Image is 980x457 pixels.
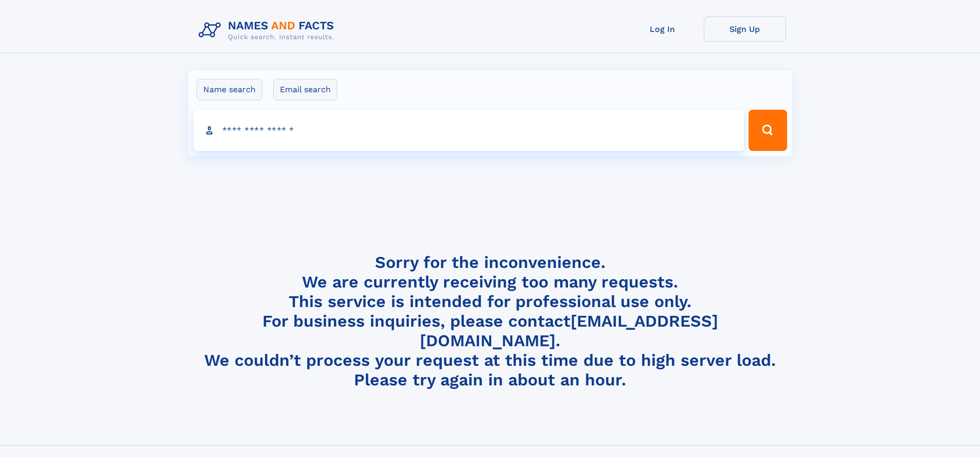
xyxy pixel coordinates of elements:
[749,110,787,151] button: Search Button
[704,16,786,42] a: Sign Up
[194,16,343,44] img: Logo Names and Facts
[621,16,704,42] a: Log In
[194,252,786,390] h4: Sorry for the inconvenience. We are currently receiving too many requests. This service is intend...
[193,110,744,151] input: search input
[273,79,337,100] label: Email search
[420,311,718,350] a: [EMAIL_ADDRESS][DOMAIN_NAME]
[197,79,262,100] label: Name search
